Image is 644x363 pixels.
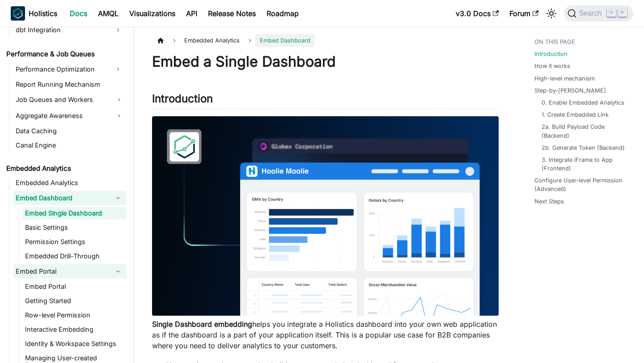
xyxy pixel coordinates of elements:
[22,323,126,336] a: Interactive Embedding
[542,144,625,152] a: 2b. Generate Token (Backend)
[152,116,499,316] img: Embedded Dashboard
[13,264,110,279] a: Embed Portal
[124,6,181,21] a: Visualizations
[261,6,304,21] a: Roadmap
[110,62,126,76] button: Expand sidebar category 'Performance Optimization'
[13,62,110,76] a: Performance Optimization
[607,9,616,17] kbd: ⌘
[450,6,504,21] a: v3.0 Docs
[4,162,126,175] a: Embedded Analytics
[152,34,499,47] nav: Breadcrumbs
[22,221,126,234] a: Basic Settings
[110,23,126,37] button: Expand sidebar category 'dbt Integration'
[22,207,126,219] a: Embed Single Dashboard
[542,156,626,173] a: 3. Integrate iFrame to App (Frontend)
[22,280,126,293] a: Embed Portal
[22,250,126,262] a: Embedded Drill-Through
[152,53,499,71] h1: Embed a Single Dashboard
[152,319,499,351] p: helps you integrate a Holistics dashboard into your own web application as if the dashboard is a ...
[542,110,609,119] a: 1. Create Embedded Link
[152,34,169,47] a: Home page
[22,295,126,307] a: Getting Started
[534,62,570,70] a: How it works
[618,9,627,17] kbd: K
[255,34,315,47] span: Embed Dashboard
[110,264,126,279] button: Collapse sidebar category 'Embed Portal'
[22,309,126,321] a: Row-level Permission
[13,139,126,152] a: Canal Engine
[13,23,110,37] a: dbt Integration
[13,125,126,137] a: Data Caching
[534,50,568,58] a: Introduction
[64,6,93,21] a: Docs
[544,6,559,21] button: Switch between dark and light mode (currently light mode)
[29,8,57,19] b: Holistics
[534,197,564,206] a: Next Steps
[534,176,630,193] a: Configure User-level Permission (Advanced)
[110,191,126,205] button: Collapse sidebar category 'Embed Dashboard'
[4,48,126,60] a: Performance & Job Queues
[11,6,57,21] a: HolisticsHolistics
[534,86,606,95] a: Step-by-[PERSON_NAME]
[534,74,595,83] a: High-level mechanism
[576,9,607,17] span: Search
[542,122,626,139] a: 2a. Build Payload Code (Backend)
[11,6,25,21] img: Holistics
[22,338,126,350] a: Identity & Workspace Settings
[93,6,124,21] a: AMQL
[152,320,252,329] strong: Single Dashboard embedding
[13,191,110,205] a: Embed Dashboard
[13,177,126,189] a: Embedded Analytics
[13,109,126,123] a: Aggregate Awareness
[564,5,633,21] button: Search (Command+K)
[181,6,203,21] a: API
[203,6,261,21] a: Release Notes
[152,92,499,109] h2: Introduction
[13,93,126,107] a: Job Queues and Workers
[13,78,126,91] a: Report Running Mechanism
[504,6,544,21] a: Forum
[180,34,244,47] span: Embedded Analytics
[22,236,126,248] a: Permission Settings
[542,98,624,107] a: 0. Enable Embedded Analytics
